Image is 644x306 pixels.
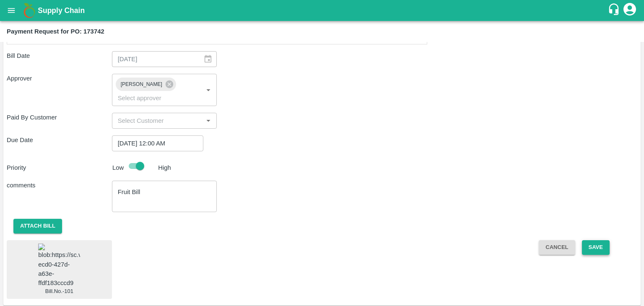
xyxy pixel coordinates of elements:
[203,115,214,126] button: Open
[45,288,73,296] span: Bill.No.-101
[13,219,62,233] button: Attach bill
[582,240,610,255] button: Save
[539,240,575,255] button: Cancel
[7,113,112,122] p: Paid By Customer
[7,28,104,35] b: Payment Request for PO: 173742
[608,3,622,18] div: customer-support
[116,80,167,89] span: [PERSON_NAME]
[38,5,608,16] a: Supply Chain
[7,181,112,190] p: comments
[2,1,21,20] button: open drawer
[7,51,112,60] p: Bill Date
[112,163,124,172] p: Low
[38,244,80,288] img: blob:https://sc.vegrow.in/24542b65-ecd0-427d-a63e-ffdf183cccd9
[114,115,201,126] input: Select Customer
[112,135,197,151] input: Choose date, selected date is Sep 6, 2025
[38,6,85,15] b: Supply Chain
[114,92,190,103] input: Select approver
[622,2,637,19] div: account of current user
[118,188,211,205] textarea: Fruit Bill
[7,163,109,172] p: Priority
[116,78,176,91] div: [PERSON_NAME]
[21,2,38,19] img: logo
[7,74,112,83] p: Approver
[7,135,112,145] p: Due Date
[112,51,197,67] input: Bill Date
[203,84,214,95] button: Open
[158,163,171,172] p: High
